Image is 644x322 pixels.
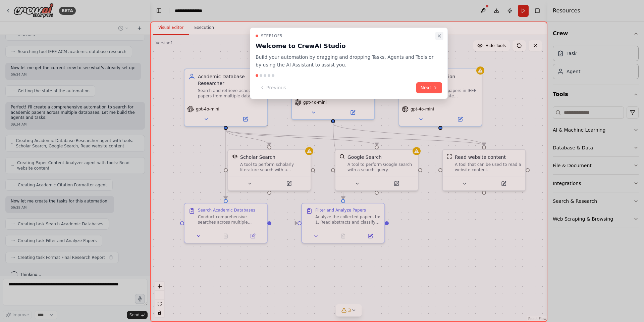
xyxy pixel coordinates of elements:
span: Step 1 of 5 [261,33,282,39]
button: Hide left sidebar [154,6,164,15]
button: Previous [256,82,290,93]
p: Build your automation by dragging and dropping Tasks, Agents and Tools or by using the AI Assista... [256,53,434,69]
h3: Welcome to CrewAI Studio [256,41,434,51]
button: Next [416,82,442,93]
button: Close walkthrough [435,32,443,40]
